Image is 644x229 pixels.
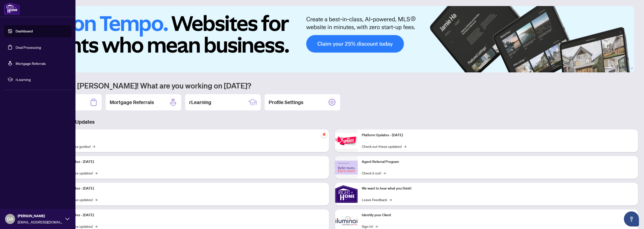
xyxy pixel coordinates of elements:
button: 5 [627,67,629,69]
button: Open asap [624,211,639,226]
img: logo [4,3,20,15]
span: → [93,144,95,149]
span: → [404,144,406,149]
img: We want to hear what you think! [335,183,358,205]
a: Sign In!→ [362,223,378,229]
a: Dashboard [16,29,33,33]
span: DA [7,215,13,222]
img: Platform Updates - June 23, 2025 [335,133,358,149]
span: → [389,197,392,202]
button: 4 [623,67,625,69]
p: We want to hear what you think! [362,186,634,191]
span: → [375,223,378,229]
h1: Welcome back [PERSON_NAME]! What are you working on [DATE]? [26,81,638,90]
span: → [383,170,386,176]
span: [EMAIL_ADDRESS][DOMAIN_NAME] [18,219,63,225]
p: Platform Updates - [DATE] [362,132,634,138]
p: Identify your Client [362,212,634,218]
span: → [95,170,97,176]
span: → [95,197,97,202]
img: Slide 0 [26,6,634,72]
a: Mortgage Referrals [16,61,46,66]
p: Agent Referral Program [362,159,634,165]
img: Agent Referral Program [335,161,358,174]
h2: Profile Settings [269,99,303,106]
a: Leave Feedback→ [362,197,392,202]
span: pushpin [321,131,327,138]
h2: rLearning [189,99,211,106]
button: 3 [619,67,621,69]
button: 1 [605,67,613,69]
p: Self-Help [53,132,325,138]
button: 6 [631,67,633,69]
h3: Brokerage & Industry Updates [26,118,638,125]
h2: Mortgage Referrals [110,99,154,106]
a: Check it out!→ [362,170,386,176]
p: Platform Updates - [DATE] [53,212,325,218]
span: [PERSON_NAME] [18,213,63,219]
span: → [95,223,97,229]
button: 2 [615,67,617,69]
a: Deal Processing [16,45,41,50]
p: Platform Updates - [DATE] [53,159,325,165]
span: rLearning [16,77,68,82]
a: Check out these updates!→ [362,144,406,149]
p: Platform Updates - [DATE] [53,186,325,191]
